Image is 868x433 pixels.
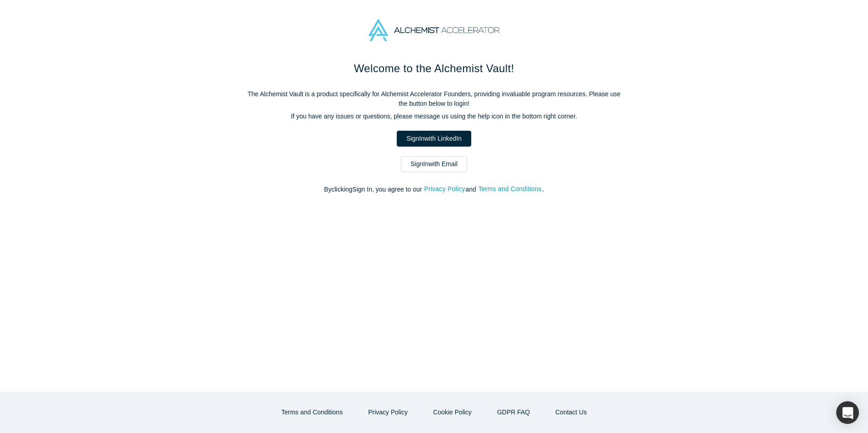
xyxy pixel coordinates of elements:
a: GDPR FAQ [488,404,539,420]
button: Terms and Conditions [478,184,542,194]
img: Alchemist Accelerator Logo [369,19,499,41]
button: Terms and Conditions [272,404,352,420]
button: Cookie Policy [424,404,481,420]
button: Privacy Policy [359,404,417,420]
button: Privacy Policy [424,184,465,194]
a: SignInwith Email [401,156,467,172]
p: By clicking Sign In , you agree to our and . [243,185,625,194]
p: If you have any issues or questions, please message us using the help icon in the bottom right co... [243,112,625,121]
h1: Welcome to the Alchemist Vault! [243,60,625,77]
p: The Alchemist Vault is a product specifically for Alchemist Accelerator Founders, providing inval... [243,89,625,108]
a: SignInwith LinkedIn [397,131,471,147]
button: Contact Us [546,404,596,420]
